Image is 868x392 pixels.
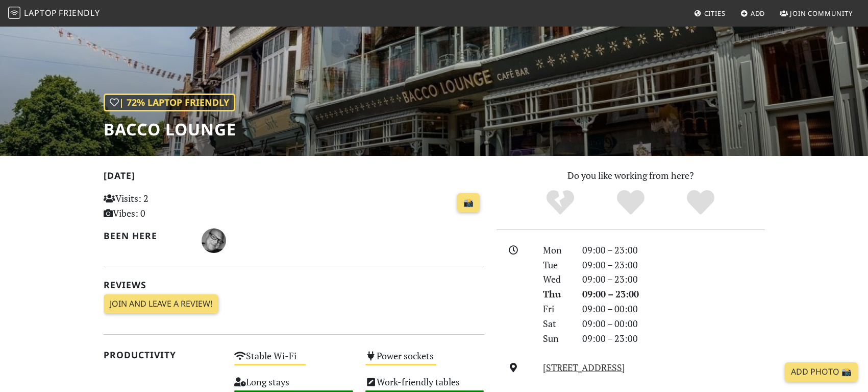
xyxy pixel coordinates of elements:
[576,243,771,258] div: 09:00 – 23:00
[104,120,236,139] h1: Bacco Lounge
[690,4,730,22] a: Cities
[543,361,625,374] a: [STREET_ADDRESS]
[104,170,484,185] h2: [DATE]
[776,4,857,22] a: Join Community
[228,348,359,374] div: Stable Wi-Fi
[8,7,20,19] img: LaptopFriendly
[751,9,765,18] span: Add
[497,168,765,183] p: Do you like working from here?
[104,94,235,111] div: | 72% Laptop Friendly
[24,7,57,18] span: Laptop
[537,316,576,331] div: Sat
[104,191,222,221] p: Visits: 2 Vibes: 0
[202,234,226,246] span: Tian Smith
[736,4,770,22] a: Add
[537,287,576,302] div: Thu
[8,5,100,22] a: LaptopFriendly LaptopFriendly
[576,258,771,272] div: 09:00 – 23:00
[537,243,576,258] div: Mon
[537,331,576,346] div: Sun
[576,287,771,302] div: 09:00 – 23:00
[104,230,190,241] h2: Been here
[576,316,771,331] div: 09:00 – 00:00
[59,7,100,18] span: Friendly
[525,189,596,217] div: No
[576,302,771,316] div: 09:00 – 00:00
[537,272,576,287] div: Wed
[104,294,218,314] a: Join and leave a review!
[665,189,736,217] div: Definitely!
[104,280,484,290] h2: Reviews
[704,9,726,18] span: Cities
[104,350,222,360] h2: Productivity
[359,348,490,374] div: Power sockets
[596,189,666,217] div: Yes
[537,302,576,316] div: Fri
[457,193,480,213] a: 📸
[576,272,771,287] div: 09:00 – 23:00
[202,228,226,253] img: 993-tian.jpg
[790,9,853,18] span: Join Community
[576,331,771,346] div: 09:00 – 23:00
[537,258,576,272] div: Tue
